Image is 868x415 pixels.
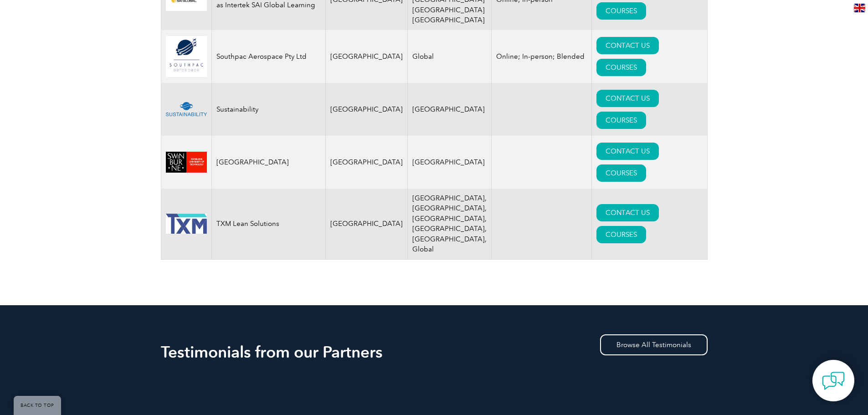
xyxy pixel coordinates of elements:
img: 252a24ac-d9bc-ea11-a814-000d3a79823d-logo.png [166,102,207,116]
td: [GEOGRAPHIC_DATA] [325,83,407,136]
a: COURSES [596,2,646,20]
td: [GEOGRAPHIC_DATA] [407,136,491,189]
td: TXM Lean Solutions [211,189,325,260]
td: Sustainability [211,83,325,136]
img: f4af1188-caa1-ea11-a812-000d3a79722d-logo.jpg [166,214,207,234]
a: CONTACT US [596,143,659,160]
td: [GEOGRAPHIC_DATA], [GEOGRAPHIC_DATA], [GEOGRAPHIC_DATA], [GEOGRAPHIC_DATA], [GEOGRAPHIC_DATA], Gl... [407,189,491,260]
td: Global [407,30,491,83]
img: 19a57d8a-d4e0-e911-a812-000d3a795b83-logo.gif [166,152,207,173]
td: [GEOGRAPHIC_DATA] [325,136,407,189]
img: 232a24ac-d9bc-ea11-a814-000d3a79823d-logo.png [166,36,207,77]
img: en [854,4,865,12]
td: [GEOGRAPHIC_DATA] [407,83,491,136]
a: COURSES [596,164,646,182]
a: COURSES [596,226,646,243]
a: COURSES [596,112,646,129]
h2: Testimonials from our Partners [161,345,708,359]
td: [GEOGRAPHIC_DATA] [325,30,407,83]
img: contact-chat.png [822,369,845,392]
a: Browse All Testimonials [600,334,708,355]
a: CONTACT US [596,90,659,107]
td: [GEOGRAPHIC_DATA] [211,136,325,189]
a: BACK TO TOP [14,396,61,415]
td: [GEOGRAPHIC_DATA] [325,189,407,260]
td: Online; In-person; Blended [491,30,591,83]
td: Southpac Aerospace Pty Ltd [211,30,325,83]
a: CONTACT US [596,204,659,221]
a: CONTACT US [596,37,659,54]
a: COURSES [596,59,646,76]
